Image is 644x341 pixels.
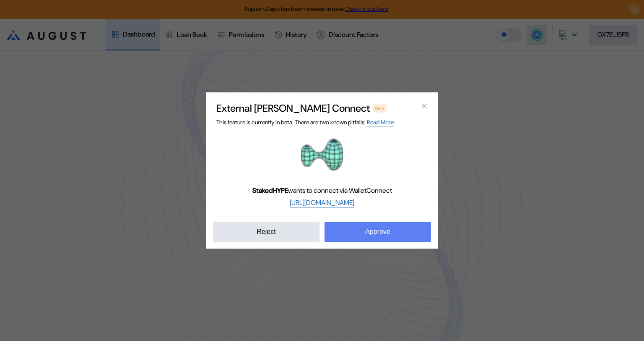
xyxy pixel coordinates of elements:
a: [URL][DOMAIN_NAME] [290,198,354,207]
b: StakedHYPE [252,186,288,195]
span: wants to connect via WalletConnect [252,186,392,195]
div: Beta [373,104,387,112]
span: This feature is currently in beta. There are two known pitfalls: [216,118,394,126]
h2: External [PERSON_NAME] Connect [216,102,370,115]
button: close modal [418,99,431,113]
img: StakedHYPE logo [301,134,343,176]
a: Read More [367,118,394,126]
button: Reject [213,222,319,242]
button: Approve [325,222,431,242]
